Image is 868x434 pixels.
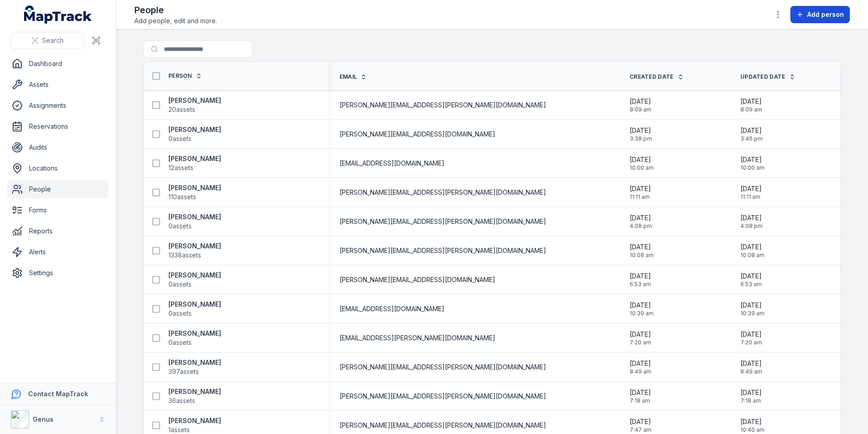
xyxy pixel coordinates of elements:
a: Settings [7,264,108,282]
span: [DATE] [740,330,762,339]
span: 3:46 pm [740,135,763,142]
button: Add person [790,6,850,23]
span: [EMAIL_ADDRESS][DOMAIN_NAME] [340,304,444,313]
time: 16/10/2024, 7:20:11 am [630,330,651,346]
a: [PERSON_NAME]0assets [168,300,221,318]
span: 10:39 am [630,310,654,317]
time: 03/04/2025, 10:39:36 am [630,301,654,317]
strong: [PERSON_NAME] [168,183,221,192]
span: [PERSON_NAME][EMAIL_ADDRESS][PERSON_NAME][DOMAIN_NAME] [340,217,546,226]
strong: [PERSON_NAME] [168,387,221,396]
strong: [PERSON_NAME] [168,125,221,134]
time: 16/10/2024, 7:20:11 am [740,330,762,346]
span: [DATE] [740,417,764,426]
strong: [PERSON_NAME] [168,416,221,425]
a: MapTrack [24,5,92,24]
span: [DATE] [630,155,654,164]
strong: [PERSON_NAME] [168,358,221,367]
time: 22/03/2024, 3:38:58 pm [630,126,652,142]
span: [DATE] [630,301,654,310]
a: [PERSON_NAME]110assets [168,183,221,202]
time: 03/04/2025, 10:40:18 am [740,417,764,434]
span: [PERSON_NAME][EMAIL_ADDRESS][DOMAIN_NAME] [340,275,495,284]
span: 10:40 am [740,426,764,434]
span: [DATE] [740,184,762,193]
span: 4:08 pm [630,222,652,230]
a: [PERSON_NAME]0assets [168,125,221,143]
span: [PERSON_NAME][EMAIL_ADDRESS][DOMAIN_NAME] [340,130,495,139]
span: 36 assets [168,396,195,405]
span: [DATE] [630,272,651,281]
span: 7:47 am [630,426,651,434]
span: [DATE] [740,126,763,135]
span: [PERSON_NAME][EMAIL_ADDRESS][PERSON_NAME][DOMAIN_NAME] [340,246,546,255]
time: 02/06/2025, 10:00:09 am [630,155,654,172]
time: 18/01/2025, 8:09:39 am [630,97,651,113]
span: 12 assets [168,163,193,172]
a: [PERSON_NAME]397assets [168,358,221,376]
strong: [PERSON_NAME] [168,271,221,280]
span: 8:49 am [740,368,762,375]
span: [PERSON_NAME][EMAIL_ADDRESS][PERSON_NAME][DOMAIN_NAME] [340,188,546,197]
strong: [PERSON_NAME] [168,96,221,105]
span: 7:20 am [630,339,651,346]
span: [DATE] [740,388,762,397]
span: [DATE] [740,213,763,222]
span: [PERSON_NAME][EMAIL_ADDRESS][PERSON_NAME][DOMAIN_NAME] [340,392,546,401]
time: 22/03/2024, 3:46:47 pm [740,126,763,142]
strong: [PERSON_NAME] [168,154,221,163]
a: [PERSON_NAME]12assets [168,154,221,172]
time: 19/05/2025, 7:18:16 am [630,388,651,404]
time: 01/04/2025, 6:53:53 am [740,272,762,288]
a: Assignments [7,96,108,115]
span: [EMAIL_ADDRESS][DOMAIN_NAME] [340,159,444,168]
a: Updated Date [740,73,795,81]
a: Assets [7,76,108,94]
span: [DATE] [740,97,762,106]
a: Person [168,72,202,80]
time: 04/04/2024, 10:08:32 am [630,242,654,259]
span: Search [42,36,64,45]
span: Person [168,72,192,80]
time: 15/08/2024, 4:08:06 pm [630,213,652,230]
span: 1338 assets [168,251,201,260]
span: [DATE] [630,388,651,397]
span: 20 assets [168,105,195,114]
strong: [PERSON_NAME] [168,212,221,222]
span: [DATE] [630,330,651,339]
a: [PERSON_NAME]1338assets [168,242,221,260]
span: 10:08 am [740,252,764,259]
span: 11:11 am [630,193,651,201]
span: Created Date [630,73,674,81]
span: 397 assets [168,367,199,376]
span: 7:18 am [740,397,762,404]
a: Created Date [630,73,684,81]
span: 0 assets [168,280,192,289]
span: 10:08 am [630,252,654,259]
a: [PERSON_NAME]36assets [168,387,221,405]
span: [DATE] [740,272,762,281]
span: Updated Date [740,73,785,81]
span: Add person [807,10,844,19]
time: 10/08/2025, 11:11:37 am [630,184,651,201]
span: [DATE] [630,97,651,106]
h2: People [134,4,217,16]
span: [DATE] [740,242,764,252]
span: 8:09 am [740,106,762,113]
span: Email [340,73,357,81]
span: [DATE] [630,359,651,368]
span: 0 assets [168,222,192,231]
strong: [PERSON_NAME] [168,242,221,251]
span: 11:11 am [740,193,762,201]
span: 8:49 am [630,368,651,375]
strong: [PERSON_NAME] [168,300,221,309]
span: 10:39 am [740,310,764,317]
span: 10:00 am [630,164,654,172]
button: Search [11,32,84,49]
strong: Contact MapTrack [28,390,88,398]
strong: [PERSON_NAME] [168,329,221,338]
span: [DATE] [630,184,651,193]
a: Alerts [7,243,108,261]
span: [PERSON_NAME][EMAIL_ADDRESS][PERSON_NAME][DOMAIN_NAME] [340,101,546,110]
strong: Genus [33,415,54,423]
